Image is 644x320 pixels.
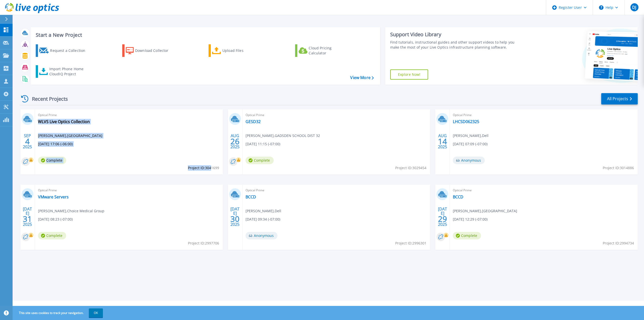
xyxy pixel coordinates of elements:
[438,139,447,144] span: 14
[246,157,274,164] span: Complete
[230,217,239,221] span: 30
[23,132,32,151] div: SEP 2025
[246,188,427,193] span: Optical Prime
[350,75,374,80] a: View More
[453,112,635,118] span: Optical Prime
[390,31,521,38] div: Support Video Library
[38,133,102,138] span: [PERSON_NAME] , [GEOGRAPHIC_DATA]
[246,232,277,239] span: Anonymous
[36,32,374,38] h3: Start a New Project
[453,194,463,199] a: BCCD
[38,208,104,214] span: [PERSON_NAME] , Choice Medical Group
[38,217,73,222] span: [DATE] 08:23 (-07:00)
[395,165,426,171] span: Project ID: 3029454
[246,194,256,199] a: BCCD
[14,308,103,317] span: This site uses cookies to track your navigation.
[453,133,489,138] span: [PERSON_NAME] , Dell
[188,240,219,246] span: Project ID: 2997706
[38,119,90,124] a: WLVS Live Optics Collection
[632,5,636,9] span: DJ
[188,165,219,171] span: Project ID: 3041699
[438,132,447,151] div: AUG 2025
[390,69,428,80] a: Explore Now!
[603,240,634,246] span: Project ID: 2994734
[390,40,521,50] div: Find tutorials, instructional guides and other support videos to help you make the most of your L...
[230,139,239,144] span: 26
[209,44,265,57] a: Upload Files
[38,141,73,147] span: [DATE] 17:06 (-06:00)
[38,112,220,118] span: Optical Prime
[38,157,66,164] span: Complete
[603,165,634,171] span: Project ID: 3014886
[453,232,481,239] span: Complete
[25,139,30,144] span: 4
[295,44,351,57] a: Cloud Pricing Calculator
[19,93,75,105] div: Recent Projects
[135,46,175,56] div: Download Collector
[23,207,32,226] div: [DATE] 2025
[246,208,281,214] span: [PERSON_NAME] , Dell
[395,240,426,246] span: Project ID: 2996301
[49,66,89,77] div: Import Phone Home CloudIQ Project
[122,44,178,57] a: Download Collector
[453,208,517,214] span: [PERSON_NAME] , [GEOGRAPHIC_DATA]
[246,217,280,222] span: [DATE] 09:34 (-07:00)
[89,308,103,317] button: OK
[246,112,427,118] span: Optical Prime
[309,46,349,56] div: Cloud Pricing Calculator
[23,217,32,221] span: 31
[453,119,479,124] a: LHCSD062325
[438,217,447,221] span: 29
[438,207,447,226] div: [DATE] 2025
[38,232,66,239] span: Complete
[601,93,638,104] a: All Projects
[50,46,90,56] div: Request a Collection
[36,44,92,57] a: Request a Collection
[222,46,263,56] div: Upload Files
[38,194,69,199] a: VMware Servers
[453,188,635,193] span: Optical Prime
[246,141,280,147] span: [DATE] 11:15 (-07:00)
[38,188,220,193] span: Optical Prime
[453,141,488,147] span: [DATE] 07:09 (-07:00)
[246,119,261,124] a: GESD32
[246,133,320,138] span: [PERSON_NAME] , GADSDEN SCHOOL DIST 32
[453,157,485,164] span: Anonymous
[230,132,240,151] div: AUG 2025
[230,207,240,226] div: [DATE] 2025
[453,217,488,222] span: [DATE] 12:29 (-07:00)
